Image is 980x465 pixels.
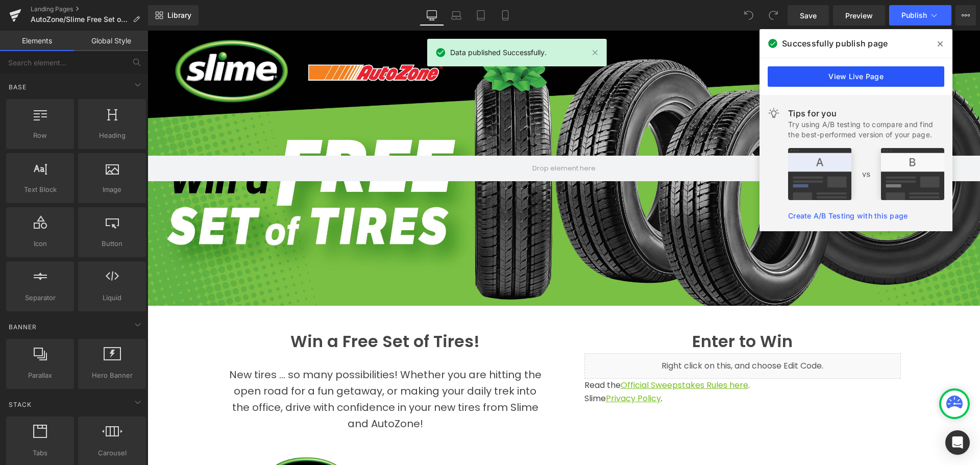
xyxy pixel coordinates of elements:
[889,5,951,26] button: Publish
[955,5,976,26] button: More
[768,66,944,87] a: View Live Page
[768,107,780,119] img: light.svg
[81,184,143,195] span: Image
[763,5,783,26] button: Redo
[8,400,33,409] span: Stack
[8,322,38,332] span: Banner
[9,448,71,458] span: Tabs
[80,300,396,323] h1: Win a Free Set of Tires!
[437,300,753,323] h1: Enter to Win
[31,5,148,13] a: Landing Pages
[493,5,518,26] a: Mobile
[9,184,71,195] span: Text Block
[601,349,602,360] span: .
[81,238,143,249] span: Button
[444,5,469,26] a: Laptop
[845,10,873,21] span: Preview
[458,362,513,374] a: Privacy Policy
[788,211,908,220] a: Create A/B Testing with this page
[739,5,759,26] button: Undo
[788,119,944,140] div: Try using A/B testing to compare and find the best-performed version of your page.
[9,370,71,381] span: Parallax
[167,11,191,20] span: Library
[9,130,71,141] span: Row
[8,82,28,92] span: Base
[437,349,473,360] span: Read the
[74,31,148,51] a: Global Style
[800,10,817,21] span: Save
[782,37,888,50] span: Successfully publish page
[469,5,493,26] a: Tablet
[9,238,71,249] span: Icon
[450,47,547,58] span: Data published Successfully.
[9,292,71,303] span: Separator
[81,370,143,381] span: Hero Banner
[81,292,143,303] span: Liquid
[81,130,143,141] span: Heading
[945,430,970,455] div: Open Intercom Messenger
[901,11,927,19] span: Publish
[82,337,394,400] span: New tires ... so many possibilities! Whether you are hitting the open road for a fun getaway, or ...
[473,349,601,360] a: Official Sweepstakes Rules here
[833,5,885,26] a: Preview
[148,5,199,26] a: New Library
[420,5,444,26] a: Desktop
[81,448,143,458] span: Carousel
[788,107,944,119] div: Tips for you
[788,148,944,200] img: tip.png
[31,15,129,23] span: AutoZone/Slime Free Set of Tires Sweepstakes
[437,361,753,375] p: Slime .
